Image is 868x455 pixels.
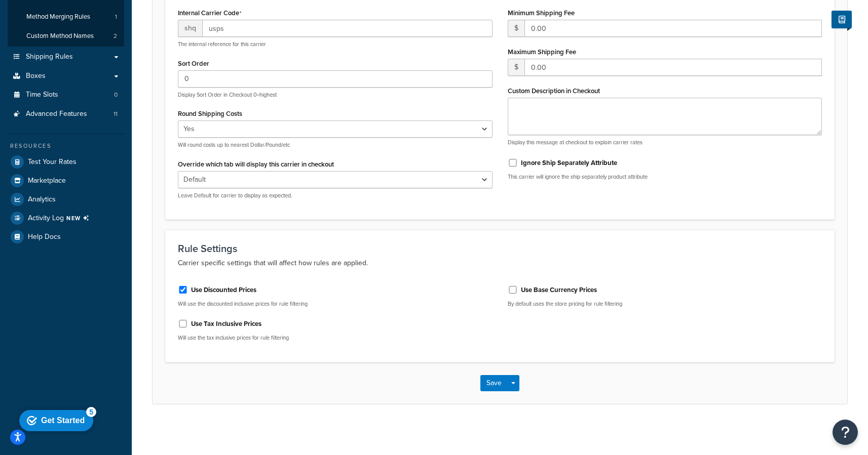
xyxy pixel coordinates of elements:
span: 11 [114,110,118,118]
span: Test Your Rates [28,158,77,167]
li: [object Object] [8,209,124,227]
a: Advanced Features11 [8,105,124,123]
div: Get Started 5 items remaining, 0% complete [4,5,78,26]
h3: Rule Settings [178,243,822,254]
span: Advanced Features [26,110,87,118]
span: Shipping Rules [26,53,73,61]
a: Time Slots0 [8,86,124,104]
label: Override which tab will display this carrier in checkout [178,160,334,168]
label: Use Tax Inclusive Prices [191,319,261,328]
p: Will use the tax inclusive prices for rule filtering [178,334,493,342]
label: Maximum Shipping Fee [508,48,576,56]
li: Custom Method Names [8,27,124,46]
p: Display this message at checkout to explain carrier rates [508,139,822,146]
button: Open Resource Center [833,420,858,445]
p: Leave Default for carrier to display as expected. [178,192,493,199]
p: The internal reference for this carrier [178,40,493,48]
span: 1 [115,13,117,21]
span: Activity Log [28,212,93,225]
span: Analytics [28,195,56,204]
label: Use Discounted Prices [191,285,256,295]
a: Activity LogNEW [8,209,124,227]
a: Shipping Rules [8,48,124,66]
button: Show Help Docs [832,11,852,28]
button: Save [480,375,508,391]
label: Use Base Currency Prices [521,285,597,295]
a: Help Docs [8,228,124,246]
div: Resources [8,142,124,150]
a: Analytics [8,190,124,209]
a: Test Your Rates [8,153,124,171]
span: Marketplace [28,177,66,185]
p: Will round costs up to nearest Dollar/Pound/etc [178,141,493,149]
span: $ [508,20,524,37]
p: This carrier will ignore the ship separately product attribute [508,173,822,181]
li: Time Slots [8,86,124,104]
p: By default uses the store pricing for rule filtering [508,300,822,308]
span: Time Slots [26,91,58,99]
label: Ignore Ship Separately Attribute [521,158,617,168]
label: Round Shipping Costs [178,110,242,117]
a: Custom Method Names2 [8,27,124,46]
span: 0 [114,91,118,99]
span: Custom Method Names [26,32,94,40]
label: Internal Carrier Code [178,9,242,17]
span: 2 [114,32,117,40]
a: Boxes [8,67,124,86]
div: 5 [71,2,81,12]
p: Will use the discounted inclusive prices for rule filtering [178,300,493,308]
span: $ [508,59,524,76]
a: Method Merging Rules1 [8,8,124,26]
span: shq [178,20,202,37]
li: Advanced Features [8,105,124,123]
span: Boxes [26,72,46,80]
span: Help Docs [28,233,61,241]
span: Method Merging Rules [26,13,90,21]
label: Sort Order [178,60,209,67]
li: Method Merging Rules [8,8,124,26]
a: Marketplace [8,172,124,190]
span: NEW [66,214,93,222]
p: Display Sort Order in Checkout 0=highest [178,91,493,99]
label: Custom Description in Checkout [508,87,600,95]
p: Carrier specific settings that will affect how rules are applied. [178,257,822,269]
div: Get Started [26,11,69,20]
label: Minimum Shipping Fee [508,9,575,17]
